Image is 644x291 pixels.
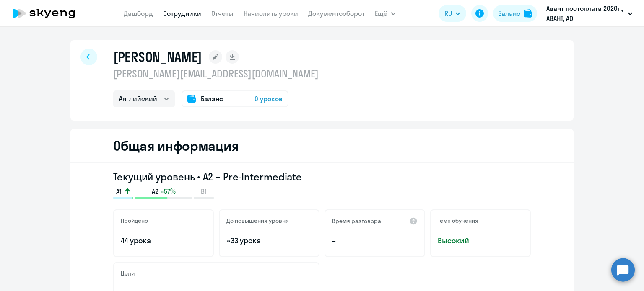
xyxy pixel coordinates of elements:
div: Баланс [498,8,520,18]
span: 0 уроков [254,94,283,104]
h2: Общая информация [113,137,239,154]
span: Ещё [375,8,387,18]
a: Сотрудники [163,9,201,18]
p: Авант постоплата 2020г., АВАНТ, АО [546,3,624,23]
span: Баланс [201,94,223,104]
p: 44 урока [121,235,206,246]
h5: Темп обучения [438,217,478,224]
h5: Цели [121,270,135,277]
span: +57% [160,187,176,196]
button: Авант постоплата 2020г., АВАНТ, АО [542,3,637,23]
button: Ещё [375,5,396,22]
a: Дашборд [124,9,153,18]
p: ~33 урока [226,235,312,246]
p: [PERSON_NAME][EMAIL_ADDRESS][DOMAIN_NAME] [113,67,319,80]
h5: До повышения уровня [226,217,289,224]
button: Балансbalance [493,5,537,22]
h5: Время разговора [332,217,381,225]
h1: [PERSON_NAME] [113,49,202,65]
a: Начислить уроки [244,9,298,18]
a: Отчеты [211,9,234,18]
h5: Пройдено [121,217,148,224]
span: A2 [152,187,158,196]
img: balance [524,9,532,18]
a: Документооборот [308,9,365,18]
span: A1 [116,187,122,196]
span: Высокий [438,235,523,246]
span: RU [444,8,452,18]
button: RU [439,5,466,22]
span: B1 [201,187,207,196]
p: – [332,235,418,246]
h3: Текущий уровень • A2 – Pre-Intermediate [113,170,531,183]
